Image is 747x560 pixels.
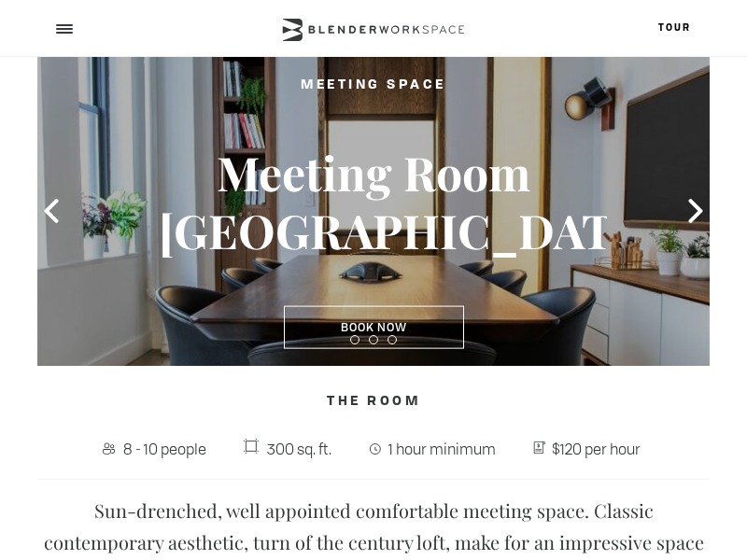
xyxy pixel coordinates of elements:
[37,384,710,419] h4: The Room
[262,434,336,464] span: 300 sq. ft.
[159,144,588,259] h3: Meeting Room [GEOGRAPHIC_DATA]
[548,434,646,464] span: $120 per hour
[119,434,211,464] span: 8 - 10 people
[658,23,691,33] a: Tour
[384,434,500,464] span: 1 hour minimum
[159,74,588,97] h2: Meeting Space
[284,306,464,349] a: Book Now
